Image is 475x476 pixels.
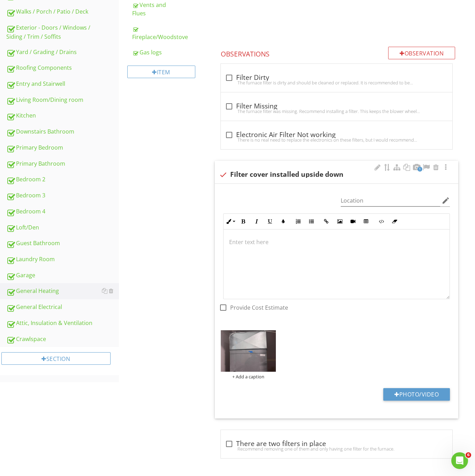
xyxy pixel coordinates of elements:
[6,111,119,120] div: Kitchen
[1,352,111,365] div: Section
[6,143,119,152] div: Primary Bedroom
[6,303,119,312] div: General Electrical
[221,47,455,59] h4: Observations
[6,80,119,89] div: Entry and Stairwell
[6,175,119,184] div: Bedroom 2
[221,330,276,372] img: data
[225,108,448,114] div: The furnace filter was missing. Recommend installing a filter. This keeps the blower wheel from g...
[6,287,119,296] div: General Heating
[305,215,318,228] button: Unordered List
[6,271,119,280] div: Garage
[263,215,277,228] button: Underline (Ctrl+U)
[237,215,250,228] button: Bold (Ctrl+B)
[277,215,290,228] button: Colors
[375,215,388,228] button: Code View
[6,48,119,57] div: Yard / Grading / Drains
[341,195,440,206] input: Location
[6,207,119,216] div: Bedroom 4
[225,137,448,143] div: There is no real need to replace the electronics on these filters, but I would recommend cleaning...
[6,63,119,73] div: Roofing Components
[6,255,119,264] div: Laundry Room
[388,215,401,228] button: Clear Formatting
[132,1,204,17] div: Vents and Flues
[346,215,360,228] button: Insert Video
[417,167,422,172] span: 1
[127,66,195,78] div: Item
[225,446,448,452] div: Recommend removing one of them and only having one filter for the furnace.
[320,215,333,228] button: Insert Link (Ctrl+K)
[6,96,119,105] div: Living Room/Dining room
[6,239,119,248] div: Guest Bathroom
[132,24,204,41] div: Fireplace/Woodstove
[466,452,471,458] span: 6
[132,48,204,56] div: Gas logs
[6,127,119,136] div: Downstairs Bathroom
[6,335,119,344] div: Crawlspace
[6,159,119,168] div: Primary Bathroom
[442,196,450,205] i: edit
[292,215,305,228] button: Ordered List
[383,388,450,401] button: Photo/Video
[6,191,119,200] div: Bedroom 3
[6,23,119,41] div: Exterior - Doors / Windows / Siding / Trim / Soffits
[250,215,263,228] button: Italic (Ctrl+I)
[360,215,373,228] button: Insert Table
[6,223,119,232] div: Loft/Den
[6,7,119,16] div: Walks / Porch / Patio / Deck
[388,47,455,59] div: Observation
[6,319,119,328] div: Attic, Insulation & Ventilation
[221,374,276,379] div: + Add a caption
[451,452,468,469] iframe: Intercom live chat
[230,304,288,311] label: Provide Cost Estimate
[225,80,448,85] div: The furnace filter is dirty and should be cleaned or replaced. It is recommended to be replaced o...
[333,215,346,228] button: Insert Image (Ctrl+P)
